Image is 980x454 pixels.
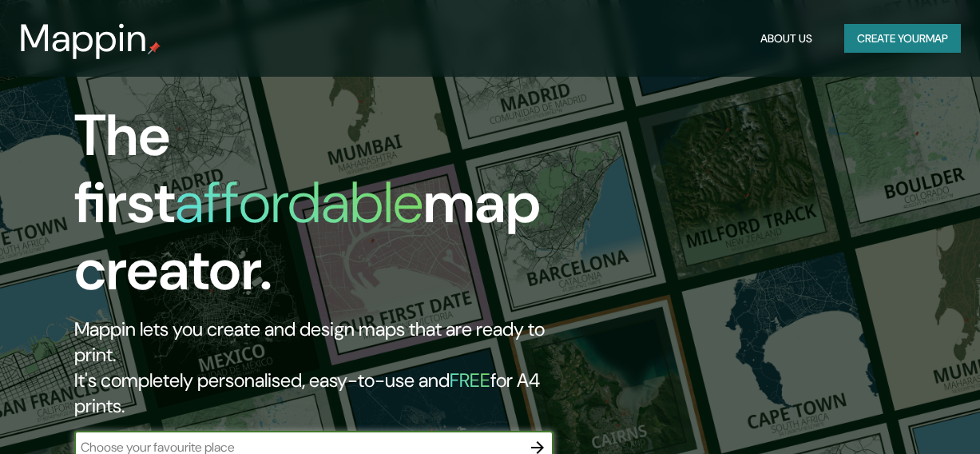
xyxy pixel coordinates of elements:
[74,317,565,419] h2: Mappin lets you create and design maps that are ready to print. It's completely personalised, eas...
[754,24,819,54] button: About Us
[74,102,565,317] h1: The first map creator.
[450,368,490,392] h5: FREE
[19,16,148,61] h3: Mappin
[844,24,961,54] button: Create yourmap
[148,42,161,54] img: mappin-pin
[175,165,423,240] h1: affordable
